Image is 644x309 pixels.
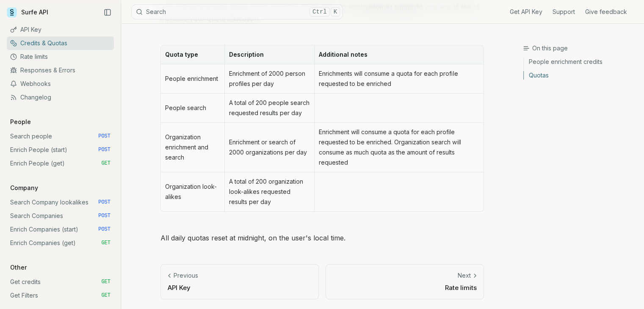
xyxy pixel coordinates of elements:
[7,263,30,272] p: Other
[326,264,484,299] a: NextRate limits
[524,69,637,80] a: Quotas
[7,289,114,302] a: Get Filters GET
[7,209,114,223] a: Search Companies POST
[98,199,111,206] span: POST
[7,275,114,289] a: Get credits GET
[7,50,114,63] a: Rate limits
[7,77,114,91] a: Webhooks
[101,292,111,299] span: GET
[7,184,41,192] p: Company
[161,172,225,211] td: Organization look-alikes
[458,271,471,280] p: Next
[168,283,312,292] p: API Key
[7,143,114,157] a: Enrich People (start) POST
[224,94,314,123] td: A total of 200 people search requested results per day
[333,283,477,292] p: Rate limits
[7,23,114,36] a: API Key
[101,240,111,246] span: GET
[131,4,343,19] button: SearchCtrlK
[7,196,114,209] a: Search Company lookalikes POST
[224,64,314,94] td: Enrichment of 2000 person profiles per day
[160,264,319,299] a: PreviousAPI Key
[553,8,575,16] a: Support
[101,6,114,19] button: Collapse Sidebar
[314,64,483,94] td: Enrichments will consume a quota for each profile requested to be enriched
[7,36,114,50] a: Credits & Quotas
[7,223,114,236] a: Enrich Companies (start) POST
[7,63,114,77] a: Responses & Errors
[314,123,483,172] td: Enrichment will consume a quota for each profile requested to be enriched. Organization search wi...
[7,236,114,250] a: Enrich Companies (get) GET
[310,7,330,17] kbd: Ctrl
[101,279,111,285] span: GET
[224,172,314,211] td: A total of 200 organization look-alikes requested results per day
[7,6,48,19] a: Surfe API
[524,58,637,69] a: People enrichment credits
[510,8,542,16] a: Get API Key
[98,226,111,233] span: POST
[161,64,225,94] td: People enrichment
[585,8,627,16] a: Give feedback
[98,212,111,219] span: POST
[174,271,198,280] p: Previous
[523,44,637,52] h3: On this page
[98,146,111,153] span: POST
[161,123,225,172] td: Organization enrichment and search
[161,94,225,123] td: People search
[98,133,111,140] span: POST
[161,45,225,64] th: Quota type
[7,157,114,170] a: Enrich People (get) GET
[7,130,114,143] a: Search people POST
[224,123,314,172] td: Enrichment or search of 2000 organizations per day
[101,160,111,167] span: GET
[7,91,114,104] a: Changelog
[314,45,483,64] th: Additional notes
[331,7,340,17] kbd: K
[7,118,34,126] p: People
[160,232,484,244] p: All daily quotas reset at midnight, on the user's local time.
[224,45,314,64] th: Description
